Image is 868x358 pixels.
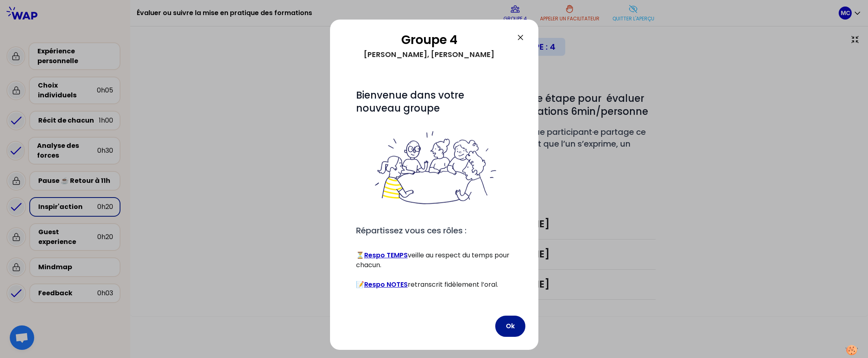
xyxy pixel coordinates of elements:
[356,225,466,236] span: Répartissez vous ces rôles :
[364,250,408,260] a: Respo TEMPS
[364,280,408,289] a: Respo NOTES
[343,47,516,62] div: [PERSON_NAME], [PERSON_NAME]
[343,33,516,47] h2: Groupe 4
[495,316,525,337] button: Ok
[370,130,498,207] img: filesOfInstructions%2FTIju0MhKKRPiGV7K-table.png
[356,280,512,290] p: 📝 retranscrit fidèlement l’oral.
[356,250,512,270] p: ⏳ veille au respect du temps pour chacun.
[356,88,467,115] span: Bienvenue dans votre nouveau groupe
